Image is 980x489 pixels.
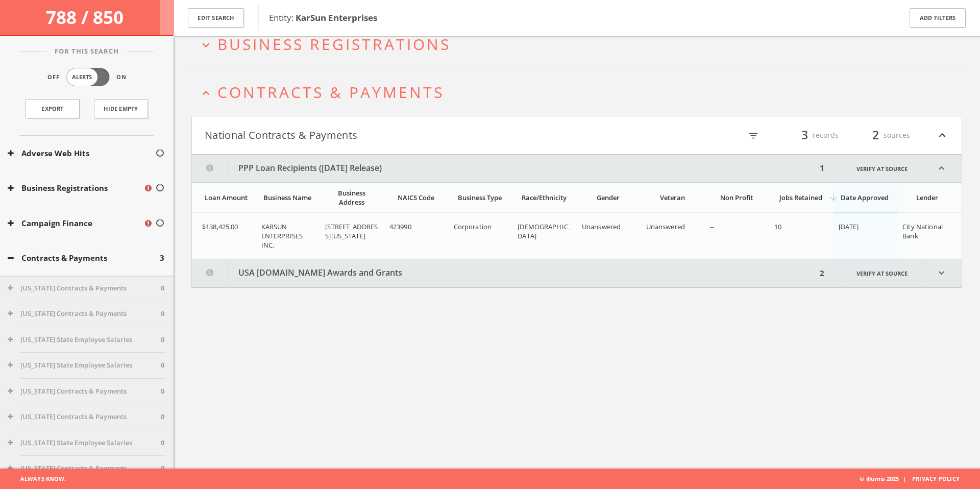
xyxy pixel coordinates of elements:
[774,193,827,202] div: Jobs Retained
[454,193,507,202] div: Business Type
[899,475,910,482] span: |
[161,309,164,319] span: 0
[797,126,813,144] span: 3
[817,259,827,287] div: 2
[199,38,213,52] i: expand_more
[518,193,571,202] div: Race/Ethnicity
[8,283,161,294] button: [US_STATE] Contracts & Payments
[296,12,377,23] b: KarSun Enterprises
[217,82,444,103] span: Contracts & Payments
[582,222,621,231] span: Unanswered
[710,222,714,231] span: --
[199,36,962,53] button: expand_moreBusiness Registrations
[269,12,377,23] span: Entity:
[777,127,839,144] div: records
[188,8,244,28] button: Edit Search
[47,73,60,82] span: Off
[261,222,303,250] span: KARSUN ENTERPRISES INC.
[8,335,161,345] button: [US_STATE] State Employee Salaries
[8,463,161,474] button: [US_STATE] Contracts & Payments
[710,193,763,202] div: Non Profit
[199,86,213,100] i: expand_less
[921,155,962,182] i: expand_less
[205,127,577,144] button: National Contracts & Payments
[912,475,960,482] a: Privacy Policy
[8,412,161,422] button: [US_STATE] Contracts & Payments
[843,155,921,182] a: Verify at source
[8,438,161,448] button: [US_STATE] State Employee Salaries
[202,222,238,231] span: $138,425.00
[910,8,966,28] button: Add Filters
[192,155,817,182] button: PPP Loan Recipients ([DATE] Release)
[8,469,66,489] span: Always Know.
[26,99,80,118] a: Export
[936,127,949,144] i: expand_less
[843,259,921,287] a: Verify at source
[161,283,164,294] span: 0
[8,217,143,229] button: Campaign Finance
[47,46,127,57] span: For This Search
[199,84,962,101] button: expand_lessContracts & Payments
[160,252,164,264] span: 3
[839,222,859,231] span: [DATE]
[902,222,943,240] span: City National Bank
[161,360,164,371] span: 0
[116,73,127,82] span: On
[921,259,962,287] i: expand_more
[518,222,571,240] span: [DEMOGRAPHIC_DATA]
[161,386,164,397] span: 0
[902,193,951,202] div: Lender
[646,193,699,202] div: Veteran
[868,126,884,144] span: 2
[261,193,314,202] div: Business Name
[849,127,910,144] div: sources
[202,193,250,202] div: Loan Amount
[192,213,962,259] div: grid
[454,222,492,231] span: Corporation
[161,335,164,345] span: 0
[192,259,817,287] button: USA [DOMAIN_NAME] Awards and Grants
[8,182,143,194] button: Business Registrations
[161,412,164,422] span: 0
[860,469,972,489] span: © illumis 2025
[325,222,378,240] span: [STREET_ADDRESS][US_STATE]
[161,463,164,474] span: 0
[94,99,148,118] button: Hide Empty
[828,192,839,203] i: arrow_downward
[774,222,781,231] span: 10
[582,193,635,202] div: Gender
[389,193,443,202] div: NAICS Code
[46,5,128,29] span: 788 / 850
[325,188,378,207] div: Business Address
[8,386,161,397] button: [US_STATE] Contracts & Payments
[389,222,411,231] span: 423990
[8,148,155,159] button: Adverse Web Hits
[8,252,160,264] button: Contracts & Payments
[161,438,164,448] span: 0
[839,193,892,202] div: Date Approved
[817,155,827,182] div: 1
[217,34,451,55] span: Business Registrations
[646,222,685,231] span: Unanswered
[748,130,759,141] i: filter_list
[8,309,161,319] button: [US_STATE] Contracts & Payments
[8,360,161,371] button: [US_STATE] State Employee Salaries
